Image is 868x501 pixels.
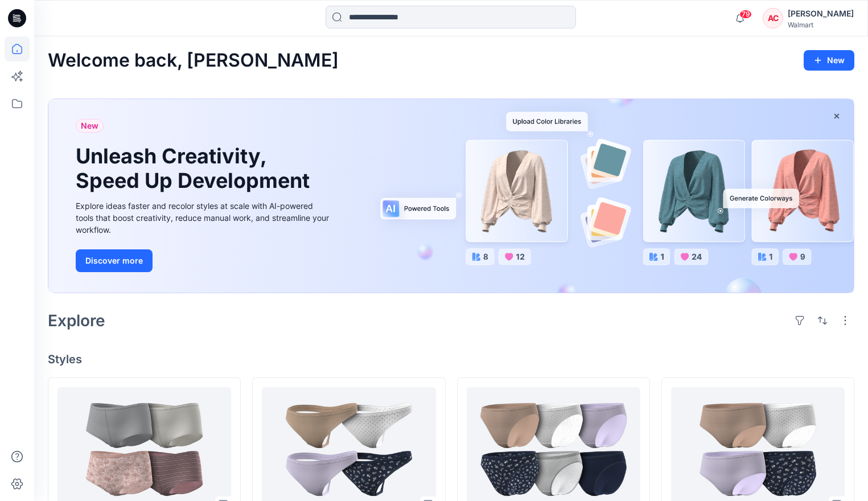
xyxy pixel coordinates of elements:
span: 79 [739,10,752,19]
h4: Styles [48,352,854,366]
div: Walmart [788,20,854,29]
div: Explore ideas faster and recolor styles at scale with AI-powered tools that boost creativity, red... [76,200,332,236]
button: New [804,50,854,71]
h1: Unleash Creativity, Speed Up Development [76,144,315,193]
a: Discover more [76,249,332,272]
h2: Welcome back, [PERSON_NAME] [48,50,339,71]
h2: Explore [48,311,105,330]
div: [PERSON_NAME] [788,7,854,20]
button: Discover more [76,249,153,272]
div: AC [763,8,783,28]
span: New [81,119,98,133]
